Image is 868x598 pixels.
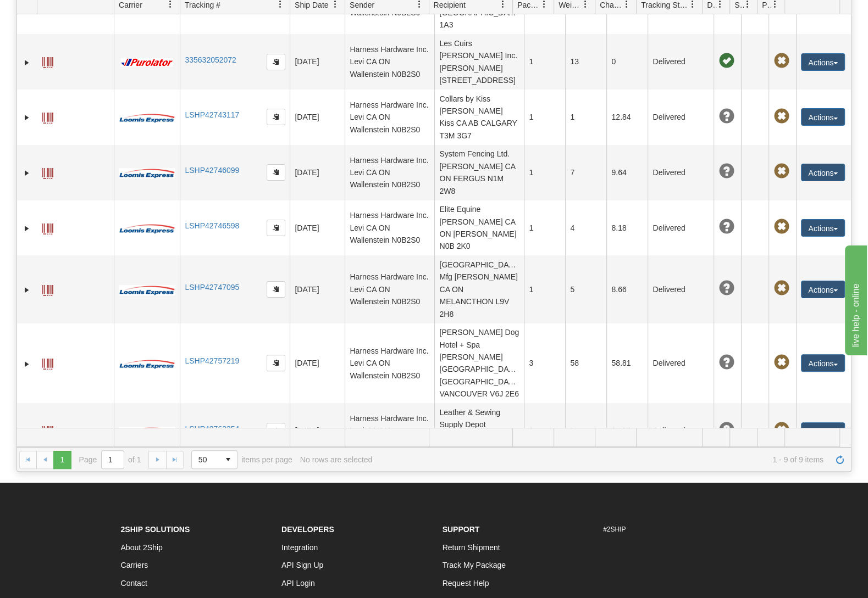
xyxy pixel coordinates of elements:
a: Label [42,280,53,298]
td: 13 [565,34,606,90]
td: [DATE] [290,90,345,145]
td: 1 [524,403,565,459]
span: Unknown [718,164,734,179]
td: Delivered [648,403,714,459]
td: 3 [524,323,565,404]
span: Unknown [718,355,734,370]
button: Copy to clipboard [267,220,285,236]
a: Refresh [831,451,849,468]
td: 1 [524,34,565,90]
td: 0 [606,34,648,90]
a: Track My Package [443,561,506,569]
a: LSHP42746598 [185,221,239,230]
td: Leather & Sewing Supply Depot [PERSON_NAME] CA ON Toronto M5T 2C2 [434,403,524,459]
td: 12.84 [606,90,648,145]
td: [DATE] [290,200,345,256]
a: Request Help [443,579,489,588]
td: Elite Equine [PERSON_NAME] CA ON [PERSON_NAME] N0B 2K0 [434,200,524,256]
a: Expand [21,167,32,178]
a: About 2Ship [121,543,163,552]
td: Harness Hardware Inc. Levi CA ON Wallenstein N0B2S0 [345,90,434,145]
td: 10.29 [606,403,648,459]
a: Label [42,108,53,125]
td: [DATE] [290,323,345,404]
a: 335632052072 [185,55,236,64]
span: Unknown [718,281,734,296]
a: API Sign Up [281,561,323,569]
td: Delivered [648,323,714,404]
img: 30 - Loomis Express [119,113,175,124]
td: Delivered [648,255,714,323]
td: Harness Hardware Inc. Levi CA ON Wallenstein N0B2S0 [345,145,434,200]
button: Copy to clipboard [267,164,285,181]
a: Label [42,163,53,181]
a: Contact [121,579,147,588]
td: Harness Hardware Inc. Levi CA ON Wallenstein N0B2S0 [345,200,434,256]
a: Expand [21,57,32,68]
a: Label [42,354,53,371]
button: Copy to clipboard [267,355,285,371]
span: 1 - 9 of 9 items [380,455,823,464]
td: 9.64 [606,145,648,200]
a: LSHP42747095 [185,283,239,292]
td: System Fencing Ltd. [PERSON_NAME] CA ON FERGUS N1M 2W8 [434,145,524,200]
img: 30 - Loomis Express [119,167,175,178]
a: Expand [21,112,32,123]
img: 11 - Purolator [119,58,175,66]
span: Unknown [718,219,734,234]
img: 30 - Loomis Express [119,223,175,234]
input: Page 1 [102,451,124,468]
td: 1 [524,145,565,200]
a: Label [42,421,53,439]
button: Copy to clipboard [267,423,285,439]
a: Label [42,52,53,70]
td: 1 [524,90,565,145]
td: 4 [565,200,606,256]
td: 8.18 [606,200,648,256]
button: Actions [801,219,845,237]
span: Page sizes drop down [191,450,237,469]
button: Actions [801,281,845,298]
button: Actions [801,354,845,372]
span: items per page [191,450,292,469]
span: Pickup Not Assigned [773,164,789,179]
a: LSHP42762354 [185,424,239,433]
td: 5 [565,255,606,323]
span: Pickup Not Assigned [773,53,789,69]
span: Page of 1 [79,450,141,469]
td: Delivered [648,90,714,145]
td: 7 [565,145,606,200]
button: Copy to clipboard [267,109,285,125]
a: Label [42,219,53,236]
span: Unknown [718,109,734,124]
td: [DATE] [290,145,345,200]
a: Expand [21,359,32,370]
td: [GEOGRAPHIC_DATA] Mfg [PERSON_NAME] CA ON MELANCTHON L9V 2H8 [434,255,524,323]
td: 1 [524,200,565,256]
span: Unknown [718,422,734,438]
span: select [219,451,237,468]
strong: Developers [281,525,334,534]
td: Delivered [648,200,714,256]
td: 58.81 [606,323,648,404]
td: [DATE] [290,403,345,459]
span: Pickup Not Assigned [773,219,789,234]
a: Expand [21,284,32,295]
img: 30 - Loomis Express [119,359,175,370]
td: Delivered [648,145,714,200]
a: LSHP42746099 [185,166,239,175]
a: Expand [21,223,32,234]
td: [DATE] [290,34,345,90]
button: Actions [801,422,845,440]
td: 1 [524,255,565,323]
td: Harness Hardware Inc. Levi CA ON Wallenstein N0B2S0 [345,34,434,90]
td: 8.66 [606,255,648,323]
div: live help - online [8,7,102,20]
button: Copy to clipboard [267,54,285,70]
td: Les Cuirs [PERSON_NAME] Inc. [PERSON_NAME][STREET_ADDRESS] [434,34,524,90]
td: [PERSON_NAME] Dog Hotel + Spa [PERSON_NAME] [GEOGRAPHIC_DATA] [GEOGRAPHIC_DATA] VANCOUVER V6J 2E6 [434,323,524,404]
div: No rows are selected [300,455,373,464]
strong: 2Ship Solutions [121,525,190,534]
span: Pickup Not Assigned [773,422,789,438]
iframe: chat widget [843,243,867,355]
